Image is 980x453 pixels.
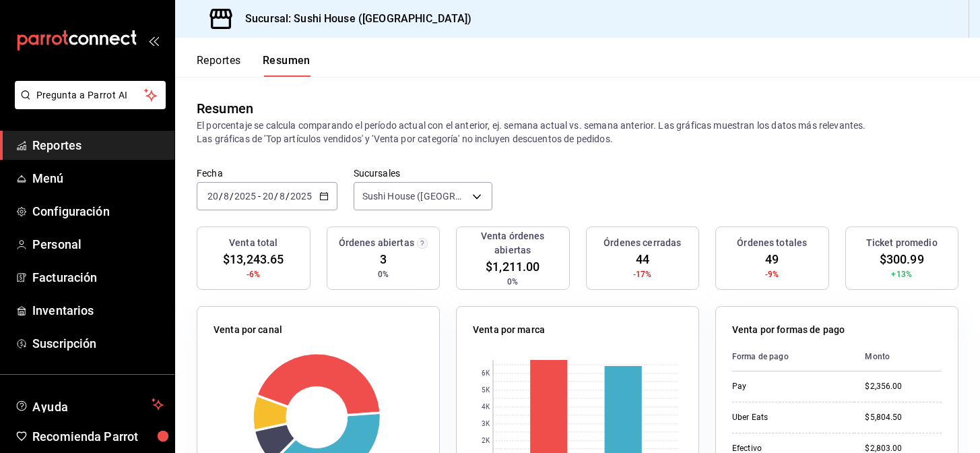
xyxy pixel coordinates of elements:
[32,301,164,320] span: Inventarios
[197,98,253,119] div: Resumen
[274,191,278,202] span: /
[473,323,545,337] p: Venta por marca
[148,35,159,46] button: open_drawer_menu
[262,191,274,202] input: --
[197,54,241,77] button: Reportes
[865,412,942,423] div: $5,804.50
[263,54,311,77] button: Resumen
[234,191,257,202] input: ----
[880,250,924,268] span: $300.99
[207,191,219,202] input: --
[866,236,938,250] h3: Ticket promedio
[32,136,164,154] span: Reportes
[223,250,284,268] span: $13,243.65
[507,276,518,288] span: 0%
[765,268,779,280] span: -9%
[32,268,164,286] span: Facturación
[486,258,540,276] span: $1,211.00
[482,404,490,411] text: 4K
[32,169,164,187] span: Menú
[339,236,414,250] h3: Órdenes abiertas
[633,268,652,280] span: -17%
[732,323,845,337] p: Venta por formas de pago
[290,191,313,202] input: ----
[32,202,164,220] span: Configuración
[32,396,146,413] span: Ayuda
[32,427,164,446] span: Recomienda Parrot
[36,88,145,102] span: Pregunta a Parrot AI
[234,11,471,27] h3: Sucursal: Sushi House ([GEOGRAPHIC_DATA])
[603,236,681,250] h3: Órdenes cerradas
[378,268,389,280] span: 0%
[214,323,282,337] p: Venta por canal
[732,342,854,371] th: Forma de pago
[482,387,490,394] text: 5K
[362,189,468,203] span: Sushi House ([GEOGRAPHIC_DATA])
[354,169,493,178] label: Sucursales
[380,250,387,268] span: 3
[482,437,490,445] text: 2K
[32,235,164,253] span: Personal
[229,236,277,250] h3: Venta total
[765,250,779,268] span: 49
[462,229,564,258] h3: Venta órdenes abiertas
[32,334,164,353] span: Suscripción
[865,381,942,392] div: $2,356.00
[219,191,223,202] span: /
[482,421,490,428] text: 3K
[197,119,958,146] p: El porcentaje se calcula comparando el período actual con el anterior, ej. semana actual vs. sema...
[737,236,807,250] h3: Órdenes totales
[482,370,490,377] text: 6K
[247,268,260,280] span: -6%
[636,250,649,268] span: 44
[15,81,166,109] button: Pregunta a Parrot AI
[223,191,230,202] input: --
[891,268,912,280] span: +13%
[854,342,942,371] th: Monto
[197,169,337,178] label: Fecha
[258,191,261,202] span: -
[9,98,166,112] a: Pregunta a Parrot AI
[230,191,234,202] span: /
[732,381,843,392] div: Pay
[279,191,286,202] input: --
[732,412,843,423] div: Uber Eats
[197,54,311,77] div: navigation tabs
[286,191,290,202] span: /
